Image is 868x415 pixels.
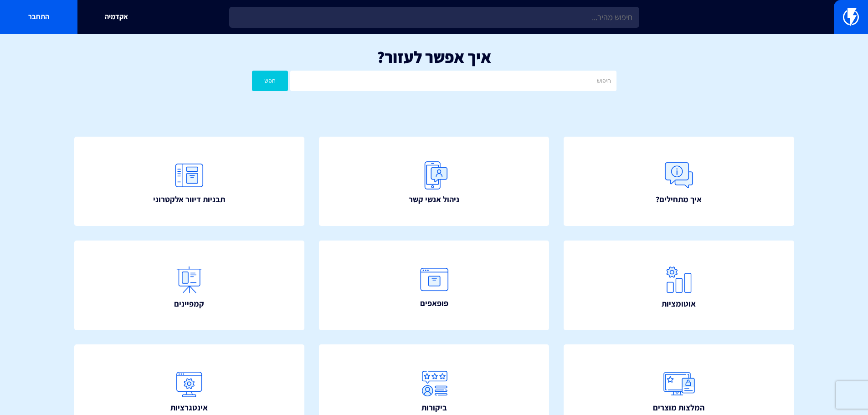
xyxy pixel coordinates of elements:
span: המלצות מוצרים [653,402,704,414]
span: קמפיינים [174,298,204,310]
h1: איך אפשר לעזור? [14,48,854,66]
span: אינטגרציות [170,402,208,414]
span: תבניות דיוור אלקטרוני [153,194,225,205]
span: ביקורות [421,402,447,414]
button: חפש [252,71,288,91]
a: איך מתחילים? [564,137,794,226]
span: אוטומציות [662,298,696,310]
input: חיפוש [290,71,616,91]
span: פופאפים [420,297,448,309]
a: אוטומציות [564,241,794,330]
span: ניהול אנשי קשר [409,194,459,205]
span: איך מתחילים? [656,194,702,205]
a: קמפיינים [74,241,305,330]
input: חיפוש מהיר... [229,7,639,28]
a: פופאפים [319,241,550,330]
a: ניהול אנשי קשר [319,137,550,226]
a: תבניות דיוור אלקטרוני [74,137,305,226]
